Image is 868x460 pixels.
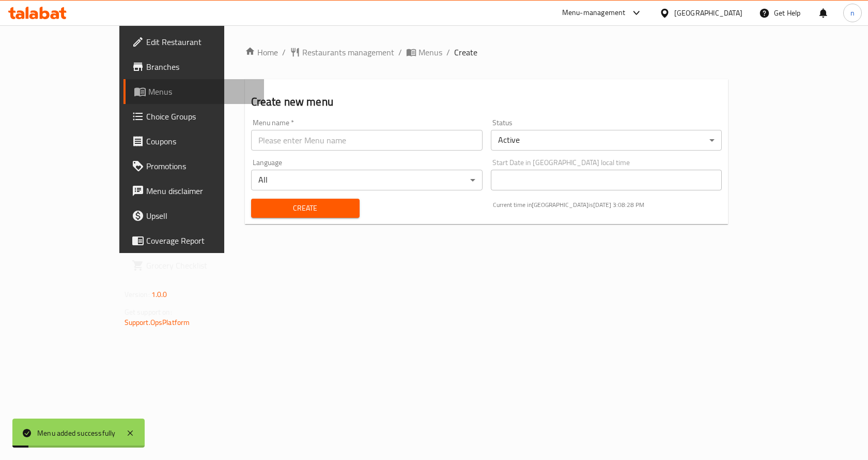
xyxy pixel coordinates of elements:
[123,54,265,79] a: Branches
[290,46,394,58] a: Restaurants management
[125,316,190,329] a: Support.OpsPlatform
[123,129,265,154] a: Coupons
[146,234,256,247] span: Coverage Report
[259,202,351,215] span: Create
[146,61,256,73] span: Branches
[123,203,265,228] a: Upsell
[251,199,360,218] button: Create
[37,427,116,439] div: Menu added successfully
[493,200,722,210] p: Current time in [GEOGRAPHIC_DATA] is [DATE] 3:08:28 PM
[406,46,442,58] a: Menus
[123,253,265,278] a: Grocery Checklist
[123,79,265,104] a: Menus
[302,46,394,58] span: Restaurants management
[491,130,722,151] div: Active
[148,85,256,98] span: Menus
[251,170,483,190] div: All
[146,210,256,222] span: Upsell
[123,154,265,179] a: Promotions
[245,46,729,58] nav: breadcrumb
[146,259,256,272] span: Grocery Checklist
[123,29,265,54] a: Edit Restaurant
[282,46,286,58] li: /
[146,160,256,172] span: Promotions
[251,94,722,110] h2: Create new menu
[125,288,150,301] span: Version:
[123,179,265,203] a: Menu disclaimer
[562,7,626,19] div: Menu-management
[146,36,256,48] span: Edit Restaurant
[123,104,265,129] a: Choice Groups
[146,110,256,123] span: Choice Groups
[454,46,477,58] span: Create
[674,7,742,19] div: [GEOGRAPHIC_DATA]
[398,46,402,58] li: /
[151,288,167,301] span: 1.0.0
[123,228,265,253] a: Coverage Report
[446,46,450,58] li: /
[251,130,483,151] input: Please enter Menu name
[146,135,256,147] span: Coupons
[419,46,442,58] span: Menus
[125,305,172,319] span: Get support on:
[146,185,256,197] span: Menu disclaimer
[850,7,855,19] span: n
